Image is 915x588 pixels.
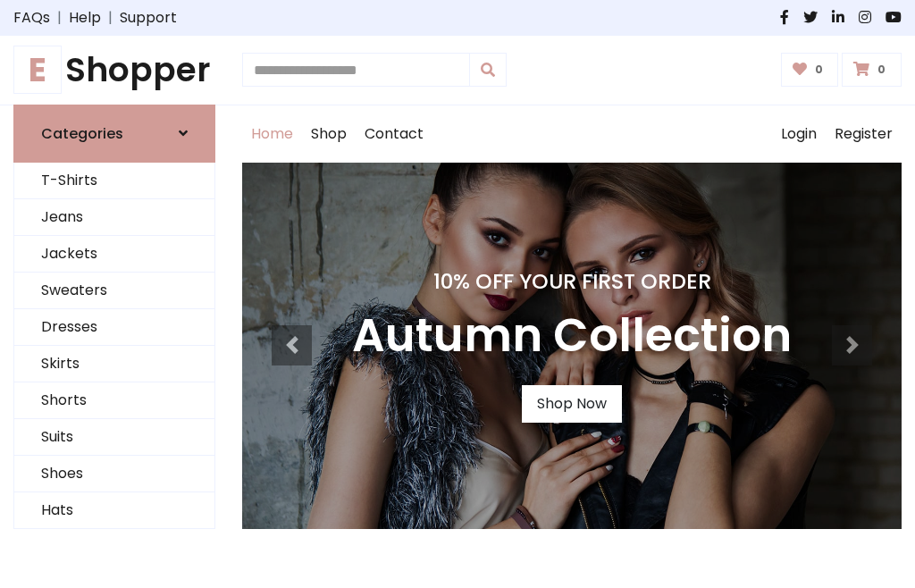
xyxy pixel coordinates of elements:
h6: Categories [41,125,123,142]
span: 0 [810,62,827,78]
a: Sweaters [14,273,214,309]
h4: 10% Off Your First Order [352,269,792,294]
a: Categories [13,105,215,163]
a: Help [69,7,101,29]
a: Contact [356,105,432,163]
a: FAQs [13,7,50,29]
a: EShopper [13,50,215,90]
a: 0 [781,53,839,87]
a: Jackets [14,236,214,273]
a: Dresses [14,309,214,346]
a: Shorts [14,382,214,419]
span: | [50,7,69,29]
span: E [13,46,62,94]
a: Hats [14,492,214,529]
h3: Autumn Collection [352,308,792,364]
span: 0 [873,62,890,78]
h1: Shopper [13,50,215,90]
a: T-Shirts [14,163,214,199]
a: Login [772,105,826,163]
a: 0 [842,53,902,87]
span: | [101,7,120,29]
a: Jeans [14,199,214,236]
a: Shoes [14,456,214,492]
a: Skirts [14,346,214,382]
a: Suits [14,419,214,456]
a: Support [120,7,177,29]
a: Shop [302,105,356,163]
a: Shop Now [522,385,622,423]
a: Register [826,105,902,163]
a: Home [242,105,302,163]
